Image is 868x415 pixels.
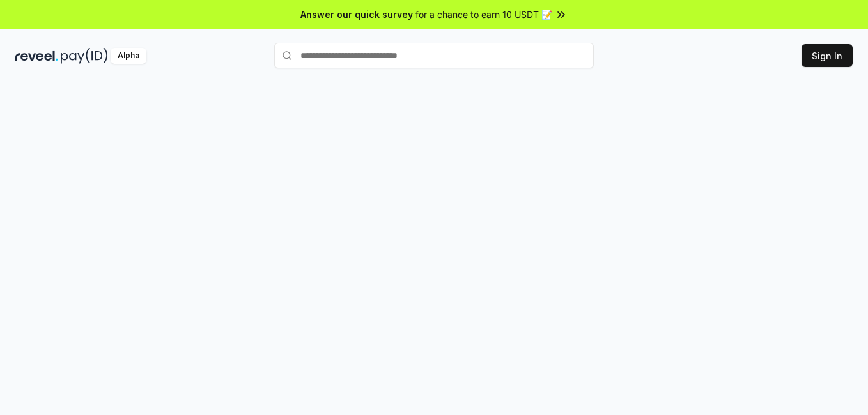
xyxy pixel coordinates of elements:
div: Alpha [111,48,146,64]
img: pay_id [61,48,108,64]
button: Sign In [802,44,853,67]
span: Answer our quick survey [300,8,413,21]
img: reveel_dark [15,48,58,64]
span: for a chance to earn 10 USDT 📝 [415,8,552,21]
